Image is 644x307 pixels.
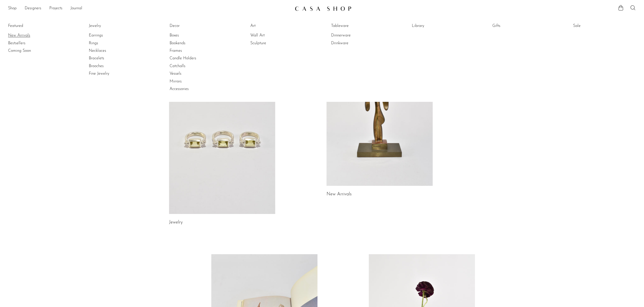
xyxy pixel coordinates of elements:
[492,22,530,32] ul: Gifts
[8,4,291,13] ul: NEW HEADER MENU
[89,63,127,69] a: Brooches
[25,5,41,12] a: Designers
[89,56,127,61] a: Bracelets
[573,23,611,29] a: Sale
[170,63,207,69] a: Catchalls
[89,71,127,76] a: Fine Jewelry
[412,22,450,32] ul: Library
[170,40,207,46] a: Bookends
[492,23,530,29] a: Gifts
[250,23,288,29] a: Art
[170,79,207,84] a: Mirrors
[170,86,207,92] a: Accessories
[8,40,46,46] a: Bestsellers
[89,23,127,29] a: Jewelry
[250,40,288,46] a: Sculpture
[331,22,369,47] ul: Tableware
[170,22,207,93] ul: Decor
[412,23,450,29] a: Library
[331,33,369,38] a: Dinnerware
[70,5,82,12] a: Journal
[170,56,207,61] a: Candle Holders
[250,22,288,47] ul: Art
[89,48,127,54] a: Necklaces
[8,5,17,12] a: Shop
[8,48,46,54] a: Coming Soon
[331,23,369,29] a: Tableware
[8,32,46,55] ul: Featured
[573,22,611,32] ul: Sale
[89,22,127,78] ul: Jewelry
[8,33,46,38] a: New Arrivals
[170,48,207,54] a: Frames
[170,33,207,38] a: Boxes
[8,4,291,13] nav: Desktop navigation
[170,23,207,29] a: Decor
[89,40,127,46] a: Rings
[327,192,352,197] a: New Arrivals
[49,5,62,12] a: Projects
[250,33,288,38] a: Wall Art
[170,71,207,76] a: Vessels
[169,220,183,225] a: Jewelry
[331,40,369,46] a: Drinkware
[89,33,127,38] a: Earrings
